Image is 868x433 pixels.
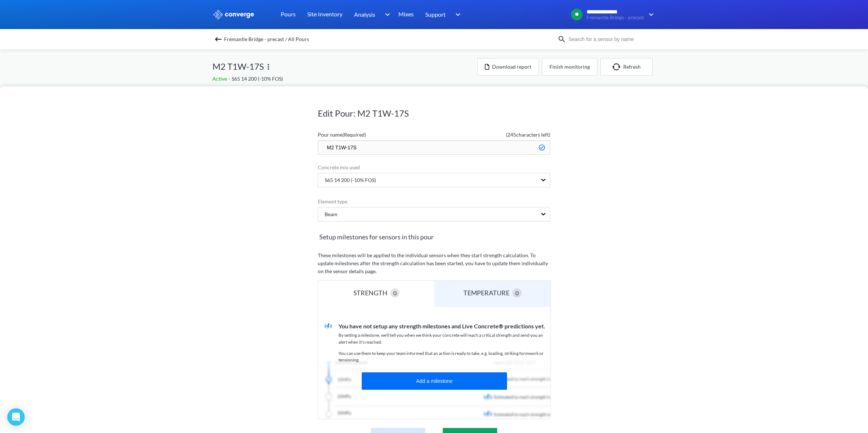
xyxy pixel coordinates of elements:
div: TEMPERATURE [463,288,512,298]
span: Support [425,10,446,19]
img: downArrow.svg [644,10,656,19]
img: backspace.svg [214,35,223,44]
input: Type the pour name here [318,140,550,155]
p: You can use them to keep your team informed that an action is ready to take, e.g. loading, striki... [338,350,551,364]
span: You have not setup any strength milestones and Live Concrete® predictions yet. [338,323,545,329]
div: STRENGTH [353,288,390,298]
img: logo_ewhite.svg [212,10,255,19]
p: By setting a milestone, we'll tell you when we think your concrete will reach a critical strength... [338,332,551,345]
input: Search for a sensor by name [566,35,654,43]
span: 0 [393,288,397,298]
span: Analysis [354,10,375,19]
label: Pour name (Required) [318,131,434,139]
h1: Edit Pour: M2 T1W-17S [318,108,550,119]
label: Element type [318,198,550,206]
span: Fremantle Bridge - precast / All Pours [224,34,309,44]
div: S65 14 200 (-10% FOS) [319,176,376,184]
div: Open Intercom Messenger [7,408,25,426]
button: Add a milestone [362,372,507,390]
div: Beam [319,210,337,218]
p: These milestones will be applied to the individual sensors when they start strength calculation. ... [318,251,550,275]
span: Fremantle Bridge - precast [587,15,644,20]
label: Concrete mix used [318,163,550,171]
span: Setup milestones for sensors in this pour [318,232,550,242]
img: icon-search.svg [557,35,566,44]
img: downArrow.svg [380,10,392,19]
span: ( 245 characters left) [434,131,550,139]
span: 0 [515,288,519,298]
img: downArrow.svg [451,10,462,19]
